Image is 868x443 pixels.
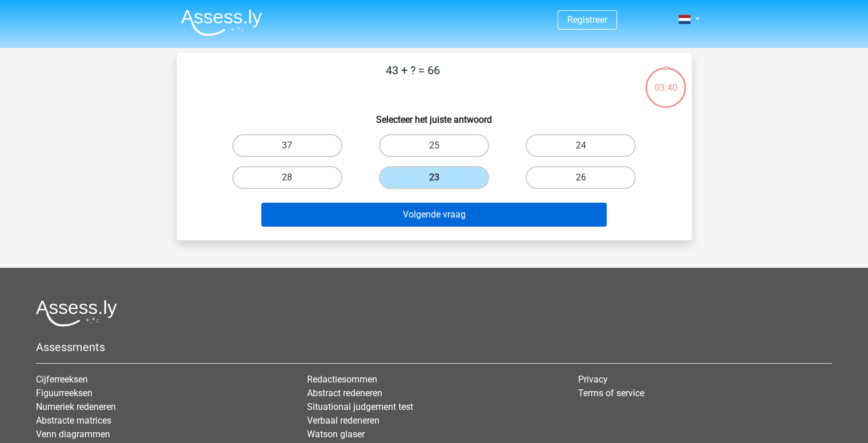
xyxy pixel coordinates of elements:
[526,166,636,189] label: 26
[307,429,365,440] a: Watson glaser
[195,105,673,125] h6: Selecteer het juiste antwoord
[307,374,377,385] a: Redactiesommen
[567,14,607,25] a: Registreer
[578,374,608,385] a: Privacy
[36,388,92,398] a: Figuurreeksen
[36,340,832,354] h5: Assessments
[307,388,382,398] a: Abstract redeneren
[307,415,380,426] a: Verbaal redeneren
[36,374,88,385] a: Cijferreeksen
[181,9,262,36] img: Assessly
[379,134,489,157] label: 25
[36,401,116,412] a: Numeriek redeneren
[379,166,489,189] label: 23
[526,134,636,157] label: 24
[232,134,342,157] label: 37
[307,401,413,412] a: Situational judgement test
[195,62,631,96] p: 43 + ? = 66
[36,415,111,426] a: Abstracte matrices
[261,203,607,227] button: Volgende vraag
[578,388,644,398] a: Terms of service
[36,429,110,440] a: Venn diagrammen
[232,166,342,189] label: 28
[36,300,117,327] img: Assessly logo
[644,66,687,95] div: 03:40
